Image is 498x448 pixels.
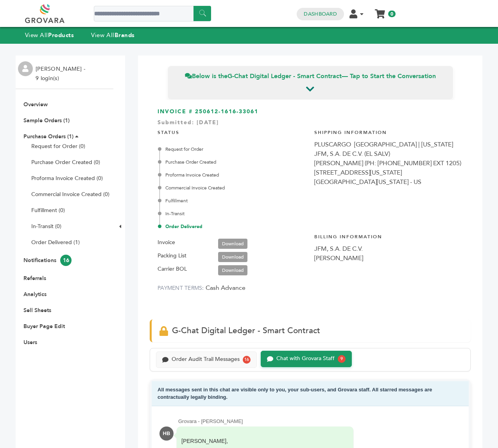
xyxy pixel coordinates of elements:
label: PAYMENT TERMS: [158,284,204,292]
a: Buyer Page Edit [23,323,65,330]
label: Carrier BOL [158,264,187,274]
strong: Brands [115,31,135,39]
a: Order Delivered (1) [31,239,80,246]
div: PLUSCARGO [GEOGRAPHIC_DATA] | [US_STATE] JFM, S.A. DE C.V. (EL SALV) [314,140,463,159]
a: Dashboard [304,11,337,18]
a: Download [218,265,247,275]
a: Sell Sheets [23,307,51,314]
a: My Cart [376,7,385,15]
a: Referrals [23,275,46,282]
div: Request for Order [159,146,306,153]
div: Submitted: [DATE] [158,119,463,130]
div: Commercial Invoice Created [159,184,306,191]
span: 16 [60,255,72,266]
div: In-Transit [159,210,306,217]
label: Invoice [158,238,175,247]
li: [PERSON_NAME] - 9 login(s) [36,64,87,83]
div: JFM, S.A. DE C.V. [314,244,463,253]
div: Purchase Order Created [159,159,306,166]
a: Overview [23,101,48,108]
div: [PERSON_NAME] [314,253,463,263]
div: Order Delivered [159,223,306,230]
a: Analytics [23,291,47,298]
div: Fulfillment [159,197,306,204]
h4: STATUS [158,123,306,140]
div: HB [159,427,174,441]
a: View AllBrands [91,31,135,39]
div: 9 [338,355,346,363]
h4: Shipping Information [314,123,463,140]
a: Purchase Order Created (0) [31,159,100,166]
h3: INVOICE # 250612-1616-33061 [158,108,463,116]
div: All messages sent in this chat are visible only to you, your sub-users, and Grovara staff. All st... [152,381,469,406]
div: Proforma Invoice Created [159,171,306,178]
a: Download [218,239,247,249]
div: [STREET_ADDRESS][US_STATE] [314,168,463,177]
span: G-Chat Digital Ledger - Smart Contract [172,325,320,336]
label: Packing List [158,251,186,261]
a: Request for Order (0) [31,143,85,150]
span: 0 [388,11,396,17]
strong: G-Chat Digital Ledger - Smart Contract [228,72,342,80]
div: Grovara - [PERSON_NAME] [178,418,461,425]
a: View AllProducts [25,31,74,39]
div: Order Audit Trail Messages [172,356,240,363]
a: Notifications16 [23,257,72,264]
a: Purchase Orders (1) [23,133,73,140]
strong: Products [48,31,74,39]
div: 16 [243,356,251,364]
a: In-Transit (0) [31,223,61,230]
span: Cash Advance [206,284,245,292]
a: Proforma Invoice Created (0) [31,175,103,182]
a: Download [218,252,247,262]
div: Chat with Grovara Staff [276,355,335,362]
a: Sample Orders (1) [23,117,70,124]
a: Fulfillment (0) [31,207,65,214]
input: Search a product or brand... [94,6,211,21]
a: Users [23,339,37,346]
span: Below is the — Tap to Start the Conversation [185,72,436,80]
div: [GEOGRAPHIC_DATA][US_STATE] - US [314,177,463,187]
h4: Billing Information [314,228,463,244]
img: profile.png [18,61,33,76]
div: [PERSON_NAME] (PH: [PHONE_NUMBER] EXT 1205) [314,159,463,168]
a: Commercial Invoice Created (0) [31,191,109,198]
